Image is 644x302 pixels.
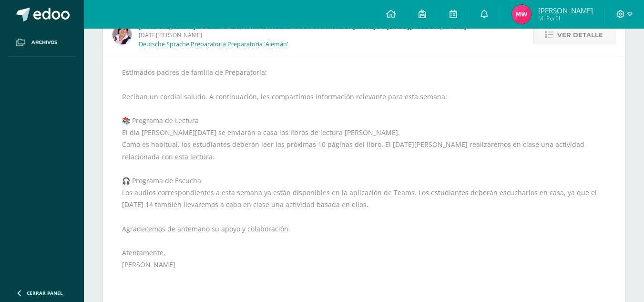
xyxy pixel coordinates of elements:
[538,6,593,15] span: [PERSON_NAME]
[112,25,132,44] img: 4b9430cf444212966cbbe14dbf8c7244.png
[139,41,288,48] p: Deutsche Sprache Preparatoria Preparatoria 'Alemán'
[8,29,76,57] a: Archivos
[27,290,63,296] span: Cerrar panel
[31,39,57,46] span: Archivos
[538,14,593,22] span: Mi Perfil
[512,5,531,24] img: a7e66e2ba5485783f423bd7e184ff889.png
[139,31,466,39] span: [DATE][PERSON_NAME]
[557,26,603,44] span: Ver detalle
